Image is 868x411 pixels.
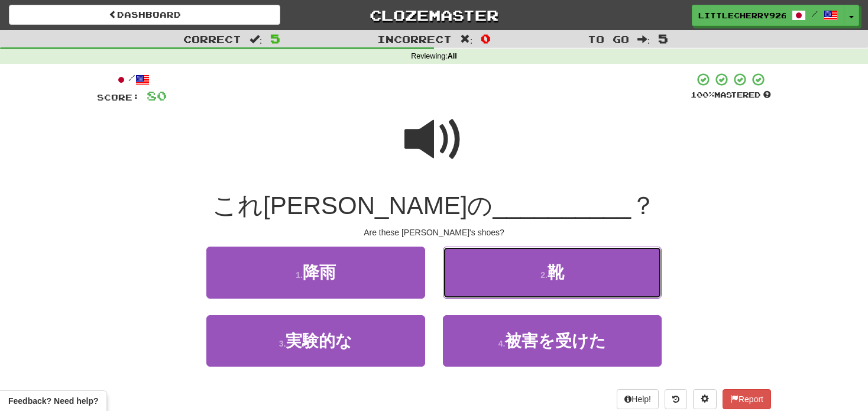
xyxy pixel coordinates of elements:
span: Incorrect [377,33,452,45]
span: 被害を受けた [505,332,606,350]
span: 靴 [548,263,564,281]
span: 100 % [691,90,714,99]
span: 降雨 [303,263,336,281]
span: ？ [631,192,656,219]
span: / [812,9,818,18]
span: 80 [147,88,167,103]
span: 実験的な [286,332,352,350]
span: 5 [270,31,280,46]
button: 1.降雨 [206,247,425,298]
span: : [250,34,263,44]
div: Are these [PERSON_NAME]'s shoes? [97,226,771,238]
small: 4 . [498,339,506,348]
small: 1 . [296,270,303,280]
span: Open feedback widget [8,395,98,407]
button: 3.実験的な [206,315,425,367]
small: 2 . [540,270,548,280]
div: Mastered [691,90,771,101]
a: Clozemaster [298,5,569,25]
span: LittleCherry9267 [698,10,786,21]
button: Report [723,389,771,409]
span: __________ [493,192,631,219]
strong: All [448,52,457,60]
span: : [460,34,473,44]
span: Correct [183,33,241,45]
span: To go [588,33,629,45]
a: LittleCherry9267 / [692,5,844,26]
button: 4.被害を受けた [443,315,662,367]
a: Dashboard [9,5,280,25]
span: 0 [481,31,491,46]
span: : [637,34,650,44]
span: Score: [97,92,140,102]
button: Round history (alt+y) [665,389,687,409]
div: / [97,72,167,87]
span: これ[PERSON_NAME]の [212,192,493,219]
button: Help! [617,389,659,409]
button: 2.靴 [443,247,662,298]
small: 3 . [279,339,286,348]
span: 5 [658,31,668,46]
